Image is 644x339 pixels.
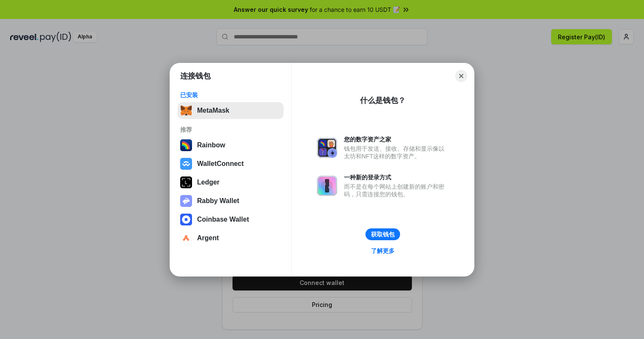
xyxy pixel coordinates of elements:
div: 而不是在每个网站上创建新的账户和密码，只需连接您的钱包。 [344,183,449,198]
button: Coinbase Wallet [178,211,284,228]
div: Rainbow [197,141,225,149]
img: svg+xml,%3Csvg%20xmlns%3D%22http%3A%2F%2Fwww.w3.org%2F2000%2Fsvg%22%20fill%3D%22none%22%20viewBox... [180,195,192,207]
button: Argent [178,230,284,247]
div: 钱包用于发送、接收、存储和显示像以太坊和NFT这样的数字资产。 [344,145,449,160]
img: svg+xml,%3Csvg%20fill%3D%22none%22%20height%3D%2233%22%20viewBox%3D%220%200%2035%2033%22%20width%... [180,105,192,117]
div: 您的数字资产之家 [344,136,449,143]
button: Close [455,70,467,82]
div: 已安装 [180,91,281,99]
button: MetaMask [178,102,284,119]
button: Rainbow [178,137,284,154]
img: svg+xml,%3Csvg%20width%3D%2228%22%20height%3D%2228%22%20viewBox%3D%220%200%2028%2028%22%20fill%3D... [180,214,192,225]
button: Ledger [178,174,284,191]
img: svg+xml,%3Csvg%20xmlns%3D%22http%3A%2F%2Fwww.w3.org%2F2000%2Fsvg%22%20fill%3D%22none%22%20viewBox... [317,176,337,196]
div: Coinbase Wallet [197,216,249,223]
img: svg+xml,%3Csvg%20width%3D%2228%22%20height%3D%2228%22%20viewBox%3D%220%200%2028%2028%22%20fill%3D... [180,232,192,244]
h1: 连接钱包 [180,71,211,81]
div: MetaMask [197,107,229,114]
div: 了解更多 [371,247,395,255]
a: 了解更多 [366,245,400,256]
div: Argent [197,234,219,242]
div: 获取钱包 [371,231,395,238]
img: svg+xml,%3Csvg%20xmlns%3D%22http%3A%2F%2Fwww.w3.org%2F2000%2Fsvg%22%20fill%3D%22none%22%20viewBox... [317,138,337,158]
button: WalletConnect [178,155,284,172]
button: Rabby Wallet [178,193,284,209]
img: svg+xml,%3Csvg%20width%3D%22120%22%20height%3D%22120%22%20viewBox%3D%220%200%20120%20120%22%20fil... [180,139,192,151]
div: 推荐 [180,126,281,133]
button: 获取钱包 [365,228,400,240]
div: 一种新的登录方式 [344,174,449,181]
img: svg+xml,%3Csvg%20xmlns%3D%22http%3A%2F%2Fwww.w3.org%2F2000%2Fsvg%22%20width%3D%2228%22%20height%3... [180,176,192,188]
div: WalletConnect [197,160,244,168]
div: Rabby Wallet [197,197,239,205]
div: 什么是钱包？ [360,95,406,106]
img: svg+xml,%3Csvg%20width%3D%2228%22%20height%3D%2228%22%20viewBox%3D%220%200%2028%2028%22%20fill%3D... [180,158,192,170]
div: Ledger [197,179,219,186]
